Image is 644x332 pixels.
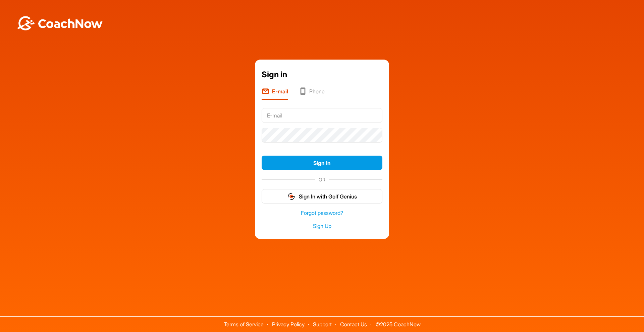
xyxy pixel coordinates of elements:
[262,209,382,217] a: Forgot password?
[315,176,329,183] span: OR
[262,156,382,170] button: Sign In
[262,87,288,100] li: E-mail
[287,192,296,200] img: gg_logo
[262,108,382,123] input: E-mail
[372,317,424,327] span: © 2025 CoachNow
[224,321,264,328] a: Terms of Service
[262,189,382,203] button: Sign In with Golf Genius
[262,69,382,81] div: Sign in
[299,87,325,100] li: Phone
[262,222,382,230] a: Sign Up
[272,321,305,328] a: Privacy Policy
[313,321,332,328] a: Support
[16,16,103,30] img: BwLJSsUCoWCh5upNqxVrqldRgqLPVwmV24tXu5FoVAoFEpwwqQ3VIfuoInZCoVCoTD4vwADAC3ZFMkVEQFDAAAAAElFTkSuQmCC
[340,321,367,328] a: Contact Us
